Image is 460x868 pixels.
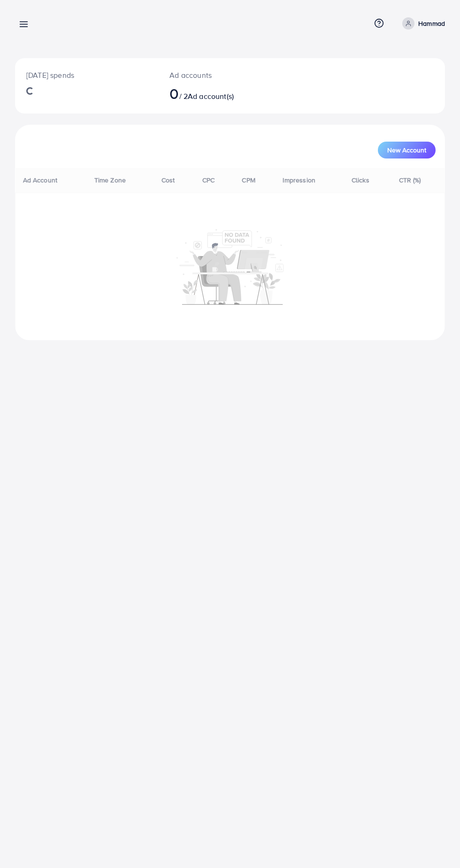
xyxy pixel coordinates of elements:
[169,84,254,102] h2: / 2
[378,142,436,159] button: New Account
[169,83,179,104] span: 0
[169,69,254,81] p: Ad accounts
[188,91,234,101] span: Ad account(s)
[26,69,147,81] p: [DATE] spends
[387,147,426,153] span: New Account
[418,18,445,29] p: Hammad
[399,17,445,30] a: Hammad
